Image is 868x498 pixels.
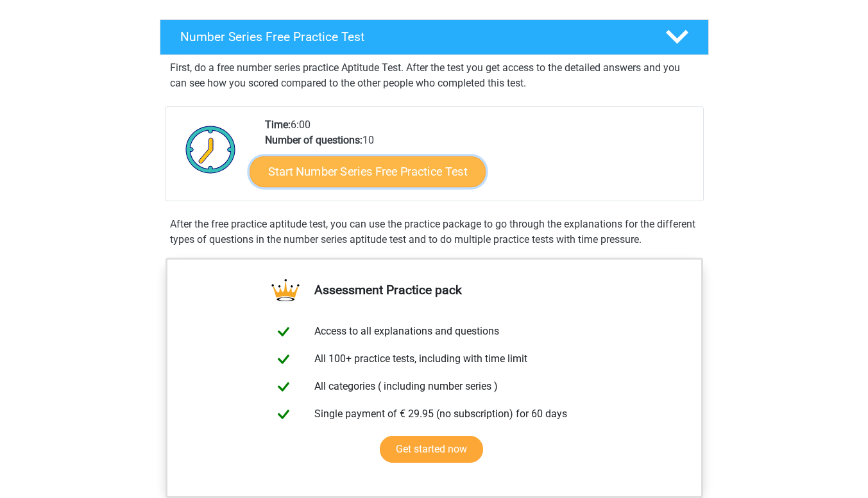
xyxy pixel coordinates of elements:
a: Start Number Series Free Practice Test [250,156,486,187]
h4: Number Series Free Practice Test [180,29,645,44]
p: First, do a free number series practice Aptitude Test. After the test you get access to the detai... [170,60,699,91]
div: After the free practice aptitude test, you can use the practice package to go through the explana... [165,217,704,247]
b: Number of questions: [265,134,362,146]
div: 6:00 10 [255,117,702,201]
a: Number Series Free Practice Test [155,19,714,55]
a: Get started now [380,436,483,463]
b: Time: [265,119,291,131]
img: Clock [178,117,243,181]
